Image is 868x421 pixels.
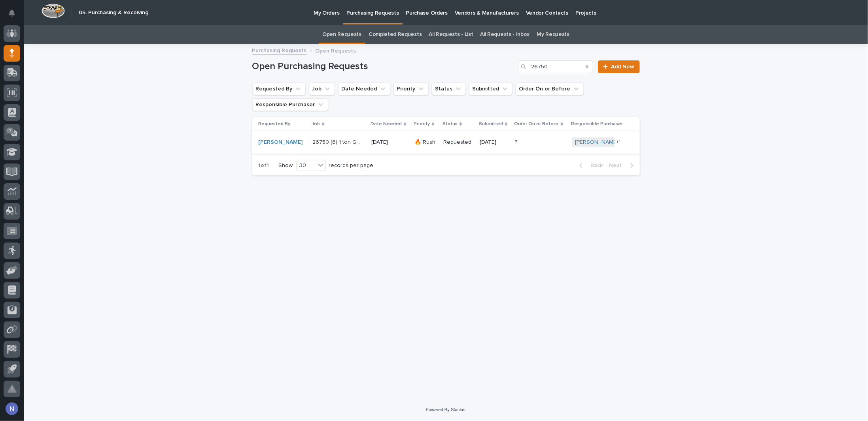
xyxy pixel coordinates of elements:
p: Show [279,162,293,169]
p: 26750 (6) 1 ton Gantry Cranes [312,137,363,146]
p: Priority [414,120,430,128]
p: 1 of 1 [252,156,276,175]
a: Completed Requests [369,25,422,44]
p: Open Requests [316,46,356,55]
button: Priority [393,83,429,95]
button: users-avatar [4,400,20,417]
button: Requested By [252,83,306,95]
a: My Requests [537,25,569,44]
p: Requested [443,139,473,146]
button: Submitted [469,83,512,95]
button: Notifications [4,5,20,21]
p: Status [443,120,458,128]
a: Open Requests [322,25,361,44]
a: [PERSON_NAME] [575,139,618,146]
button: Date Needed [338,83,390,95]
a: All Requests - Inbox [480,25,530,44]
a: Add New [598,60,639,73]
h1: Open Purchasing Requests [252,61,515,72]
p: Date Needed [371,120,402,128]
button: Order On or Before [516,83,584,95]
input: Search [518,60,593,73]
p: [DATE] [480,139,509,146]
a: Powered By Stacker [426,407,466,412]
h2: 05. Purchasing & Receiving [79,9,148,16]
p: Responsible Purchaser [571,120,623,128]
p: Order On or Before [514,120,559,128]
span: Back [586,163,603,168]
a: All Requests - List [429,25,473,44]
p: Job [312,120,320,128]
span: Next [609,163,627,168]
div: Notifications [10,9,20,22]
p: Submitted [479,120,503,128]
button: Next [606,162,640,169]
button: Back [573,162,606,169]
p: 🔥 Rush [414,139,437,146]
p: records per page [329,162,374,169]
p: Requested By [259,120,291,128]
p: ? [515,137,519,146]
span: Add New [611,64,635,70]
div: 30 [297,162,316,170]
tr: [PERSON_NAME] 26750 (6) 1 ton Gantry Cranes26750 (6) 1 ton Gantry Cranes [DATE]🔥 RushRequested[DA... [252,131,640,154]
button: Responsible Purchaser [252,98,328,111]
span: + 1 [616,140,620,145]
a: Purchasing Requests [252,45,307,55]
a: [PERSON_NAME] [259,139,303,146]
button: Job [309,83,335,95]
button: Status [432,83,466,95]
p: [DATE] [371,139,408,146]
img: Workspace Logo [42,4,65,18]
